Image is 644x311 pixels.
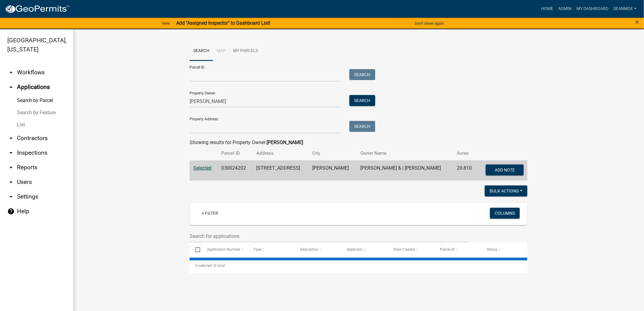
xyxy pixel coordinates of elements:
button: Add Note [486,164,524,175]
th: City [309,146,357,161]
span: Add Note [495,167,515,172]
span: 0 selected / [195,263,214,268]
a: View [159,18,173,28]
datatable-header-cell: Description [295,242,341,257]
span: Date Created [394,247,415,252]
button: Close [635,18,639,26]
td: [STREET_ADDRESS] [253,161,309,181]
i: help [7,208,15,215]
a: SeanMoe [611,3,639,15]
th: Address [253,146,309,161]
i: arrow_drop_down [7,69,15,76]
i: arrow_drop_down [7,193,15,200]
datatable-header-cell: Date Created [388,242,434,257]
i: arrow_drop_down [7,178,15,186]
span: × [635,18,639,26]
a: My Dashboard [574,3,611,15]
button: Search [349,69,375,80]
a: Home [539,3,556,15]
span: Parcel ID [440,247,455,252]
strong: [PERSON_NAME] [267,140,303,145]
th: Acres [453,146,478,161]
datatable-header-cell: Type [248,242,294,257]
a: Search [190,41,213,61]
datatable-header-cell: Application Number [201,242,248,257]
td: [PERSON_NAME] & | [PERSON_NAME] [357,161,453,181]
td: 20.810 [453,161,478,181]
button: Search [349,95,375,106]
th: Owner Name [357,146,453,161]
strong: Add "Assigned Inspector" to Dashboard List! [176,20,270,26]
a: Selected [193,165,212,171]
div: Showing results for Property Owner: [190,139,527,146]
i: arrow_drop_down [7,164,15,171]
i: arrow_drop_down [7,149,15,157]
datatable-header-cell: Parcel ID [434,242,481,257]
span: Status [487,247,497,252]
span: Application Number [207,247,240,252]
div: 0 total [190,258,527,273]
datatable-header-cell: Status [481,242,527,257]
a: Admin [556,3,574,15]
i: arrow_drop_up [7,83,15,91]
span: Description [300,247,319,252]
a: My Parcels [229,41,262,61]
td: [PERSON_NAME] [309,161,357,181]
td: 030024202 [218,161,253,181]
button: Columns [490,208,520,219]
datatable-header-cell: Applicant [341,242,388,257]
span: Type [254,247,262,252]
datatable-header-cell: Select [190,242,201,257]
button: Don't show again [412,18,446,28]
a: + Filter [197,208,223,219]
button: Search [349,121,375,132]
i: arrow_drop_down [7,135,15,142]
input: Search for applications [190,230,470,242]
th: Parcel ID [218,146,253,161]
span: Applicant [347,247,363,252]
button: Bulk Actions [485,186,527,196]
